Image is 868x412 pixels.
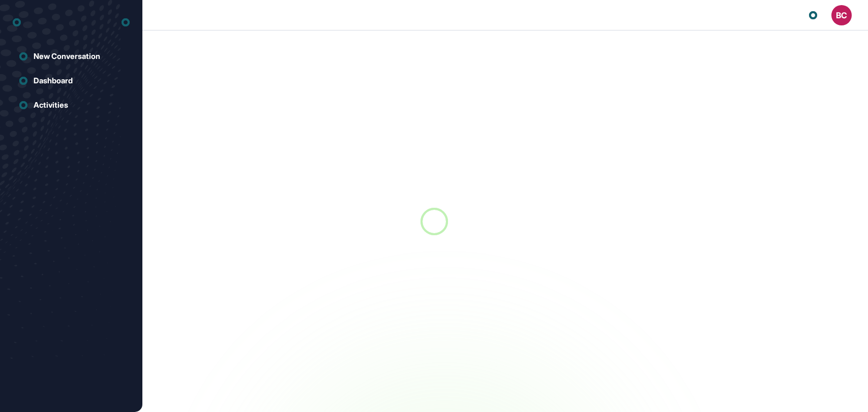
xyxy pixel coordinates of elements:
div: Dashboard [34,76,73,85]
div: New Conversation [34,52,100,61]
a: Dashboard [13,71,130,91]
a: New Conversation [13,46,130,67]
div: entrapeer-logo [13,14,21,30]
button: BC [831,5,852,25]
div: Activities [34,101,68,110]
a: Activities [13,95,130,115]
